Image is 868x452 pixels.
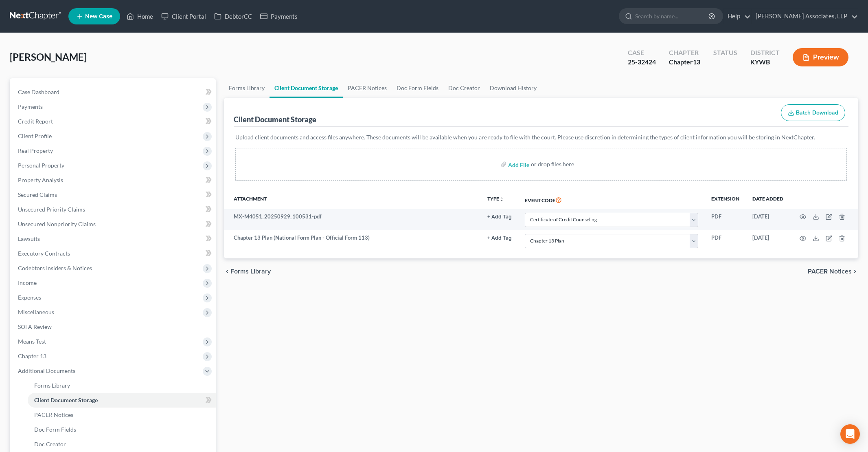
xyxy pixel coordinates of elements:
[531,160,574,168] div: or drop files here
[840,424,860,444] div: Open Intercom Messenger
[518,190,705,209] th: Event Code
[343,78,392,98] a: PACER Notices
[18,323,52,330] span: SOFA Review
[392,78,443,98] a: Doc Form Fields
[746,190,790,209] th: Date added
[18,220,96,227] span: Unsecured Nonpriority Claims
[746,230,790,251] td: [DATE]
[18,118,53,125] span: Credit Report
[28,422,216,437] a: Doc Form Fields
[18,294,41,301] span: Expenses
[256,9,302,24] a: Payments
[224,268,271,275] button: chevron_left Forms Library
[443,78,485,98] a: Doc Creator
[18,353,46,359] span: Chapter 13
[224,268,230,275] i: chevron_left
[28,393,216,408] a: Client Document Storage
[230,268,271,275] span: Forms Library
[10,51,87,63] span: [PERSON_NAME]
[750,57,780,67] div: KYWB
[18,309,54,315] span: Miscellaneous
[669,57,700,67] div: Chapter
[210,9,256,24] a: DebtorCC
[635,9,710,24] input: Search by name...
[487,214,512,220] button: + Add Tag
[693,58,700,66] span: 13
[796,109,838,116] span: Batch Download
[224,190,481,209] th: Attachment
[235,133,847,141] p: Upload client documents and access files anywhere. These documents will be available when you are...
[28,378,216,393] a: Forms Library
[705,230,746,251] td: PDF
[793,48,848,66] button: Preview
[18,279,37,286] span: Income
[34,397,98,403] span: Client Document Storage
[750,48,780,57] div: District
[11,173,216,187] a: Property Analysis
[18,235,40,242] span: Lawsuits
[499,197,504,202] i: unfold_more
[487,236,512,241] button: + Add Tag
[11,246,216,261] a: Executory Contracts
[18,250,70,257] span: Executory Contracts
[11,320,216,334] a: SOFA Review
[808,268,858,275] button: PACER Notices chevron_right
[808,268,852,275] span: PACER Notices
[485,78,541,98] a: Download History
[487,234,512,242] a: + Add Tag
[487,213,512,220] a: + Add Tag
[85,13,112,20] span: New Case
[628,57,656,67] div: 25-32424
[18,176,63,183] span: Property Analysis
[705,209,746,230] td: PDF
[11,187,216,202] a: Secured Claims
[18,162,64,169] span: Personal Property
[18,338,46,345] span: Means Test
[28,408,216,422] a: PACER Notices
[11,114,216,129] a: Credit Report
[723,9,751,24] a: Help
[781,104,845,121] button: Batch Download
[18,265,92,271] span: Codebtors Insiders & Notices
[705,190,746,209] th: Extension
[11,85,216,99] a: Case Dashboard
[28,437,216,452] a: Doc Creator
[628,48,656,57] div: Case
[224,78,270,98] a: Forms Library
[34,441,66,448] span: Doc Creator
[34,382,70,389] span: Forms Library
[669,48,700,57] div: Chapter
[18,206,85,213] span: Unsecured Priority Claims
[18,88,59,95] span: Case Dashboard
[18,191,57,198] span: Secured Claims
[11,232,216,246] a: Lawsuits
[752,9,858,24] a: [PERSON_NAME] Associates, LLP
[852,268,858,275] i: chevron_right
[18,147,53,154] span: Real Property
[11,202,216,217] a: Unsecured Priority Claims
[18,367,75,374] span: Additional Documents
[746,209,790,230] td: [DATE]
[123,9,157,24] a: Home
[157,9,210,24] a: Client Portal
[487,196,504,202] button: TYPEunfold_more
[713,48,737,57] div: Status
[18,103,43,110] span: Payments
[224,209,481,230] td: MX-M4051_20250929_100531-pdf
[234,115,316,124] div: Client Document Storage
[270,78,343,98] a: Client Document Storage
[34,426,76,433] span: Doc Form Fields
[18,132,52,139] span: Client Profile
[11,217,216,232] a: Unsecured Nonpriority Claims
[34,411,73,418] span: PACER Notices
[224,230,481,251] td: Chapter 13 Plan (National Form Plan - Official Form 113)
